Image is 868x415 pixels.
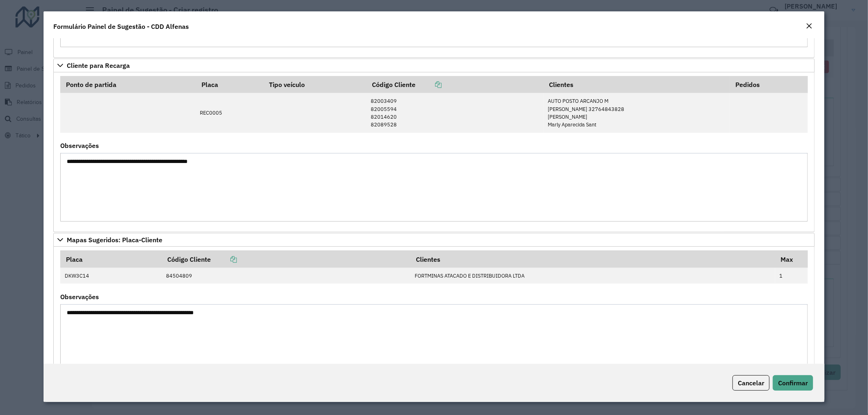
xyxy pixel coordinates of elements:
th: Ponto de partida [60,76,196,93]
a: Copiar [415,80,442,89]
a: Mapas Sugeridos: Placa-Cliente [53,233,815,247]
span: Cliente para Recarga [67,62,130,69]
span: Confirmar [778,379,808,387]
label: Observações [60,292,99,302]
a: Cliente para Recarga [53,59,815,72]
h4: Formulário Painel de Sugestão - CDD Alfenas [53,22,189,31]
div: Mapas Sugeridos: Placa-Cliente [53,247,815,383]
th: Código Cliente [162,250,411,267]
span: Mapas Sugeridos: Placa-Cliente [67,237,162,243]
button: Cancelar [732,375,770,391]
th: Max [775,250,808,267]
div: Cliente para Recarga [53,72,815,232]
label: Observações [60,141,99,150]
td: DKW3C14 [60,268,162,284]
th: Tipo veículo [264,76,367,93]
th: Pedidos [730,76,808,93]
th: Código Cliente [366,76,543,93]
button: Confirmar [773,375,813,391]
td: REC0005 [196,93,264,133]
td: 82003409 82005594 82014620 82089528 [366,93,543,133]
th: Placa [60,250,162,267]
button: Close [803,21,815,32]
th: Clientes [411,250,775,267]
a: Copiar [211,255,237,263]
th: Placa [196,76,264,93]
td: AUTO POSTO ARCANJO M [PERSON_NAME] 32764843828 [PERSON_NAME] Marly Aparecida Sant [543,93,730,133]
td: 84504809 [162,268,411,284]
th: Clientes [543,76,730,93]
td: 1 [775,268,808,284]
em: Fechar [806,23,812,29]
span: Cancelar [738,379,764,387]
td: FORTMINAS ATACADO E DISTRIBUIDORA LTDA [411,268,775,284]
